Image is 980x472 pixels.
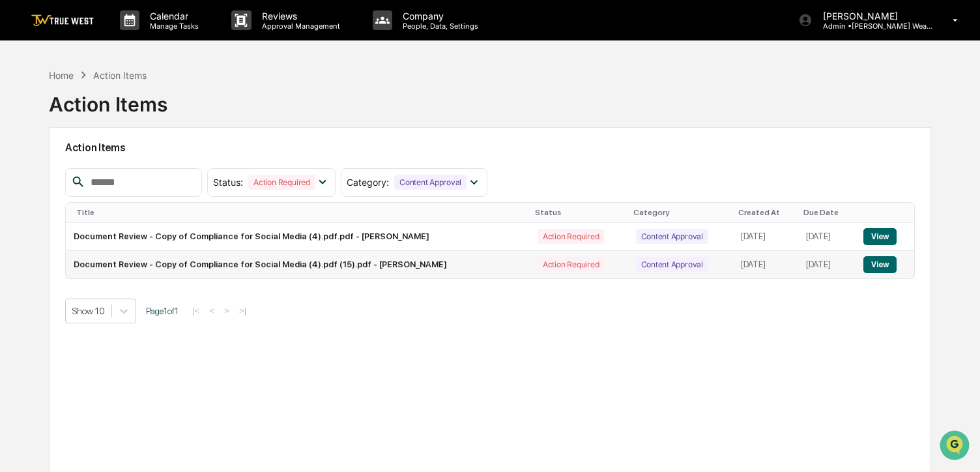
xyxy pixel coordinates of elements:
a: Powered byPylon [92,287,158,297]
td: Document Review - Copy of Compliance for Social Media (4).pdf (15).pdf - [PERSON_NAME] [66,251,530,278]
p: How can we help? [13,27,237,48]
button: >| [235,305,250,316]
div: Action Required [248,175,315,190]
h2: Action Items [65,141,915,154]
div: 🖐️ [13,232,23,243]
p: Approval Management [252,22,347,31]
div: Start new chat [59,99,214,112]
div: Content Approval [636,257,708,272]
span: • [108,177,113,187]
div: Content Approval [636,229,708,244]
div: Status [535,208,623,217]
img: logo [31,14,94,27]
span: Status : [213,177,243,188]
button: Start new chat [222,103,237,119]
span: [DATE] [115,177,142,187]
div: Content Approval [394,175,467,190]
button: View [863,228,897,245]
button: > [220,305,233,316]
button: View [863,256,897,273]
span: Preclearance [26,231,84,244]
span: Pylon [130,288,158,297]
a: 🖐️Preclearance [8,226,89,249]
p: Manage Tasks [139,22,205,31]
p: Company [392,10,485,22]
td: [DATE] [733,251,798,278]
td: [DATE] [798,251,856,278]
iframe: Open customer support [938,429,973,464]
div: Past conversations [13,144,87,155]
a: 🗄️Attestations [89,226,167,249]
div: Action Items [93,70,147,81]
div: Action Required [538,229,604,244]
span: Attestations [108,231,162,244]
div: Category [633,208,728,217]
div: 🗄️ [94,232,105,243]
span: [PERSON_NAME] [40,177,106,187]
img: 1746055101610-c473b297-6a78-478c-a979-82029cc54cd1 [13,99,36,123]
div: Title [76,208,525,217]
p: People, Data, Settings [392,22,485,31]
td: [DATE] [733,223,798,251]
img: Sigrid Alegria [13,164,34,185]
div: Action Items [49,82,167,116]
a: View [863,231,897,241]
div: We're available if you need us! [59,112,179,123]
div: Due Date [803,208,850,217]
a: 🔎Data Lookup [8,250,87,274]
button: < [205,305,218,316]
button: |< [188,305,203,316]
div: Created At [738,208,793,217]
div: 🔎 [13,257,23,267]
span: Page 1 of 1 [146,306,179,316]
div: Home [49,70,74,81]
td: Document Review - Copy of Compliance for Social Media (4).pdf.pdf - [PERSON_NAME] [66,223,530,251]
img: 8933085812038_c878075ebb4cc5468115_72.jpg [27,99,51,123]
p: [PERSON_NAME] [813,10,934,22]
div: Action Required [538,257,604,272]
a: View [863,259,897,269]
p: Calendar [139,10,205,22]
span: Data Lookup [26,256,82,269]
span: Category : [347,177,389,188]
td: [DATE] [798,223,856,251]
p: Admin • [PERSON_NAME] Wealth [813,22,934,31]
button: See all [202,141,237,157]
p: Reviews [252,10,347,22]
